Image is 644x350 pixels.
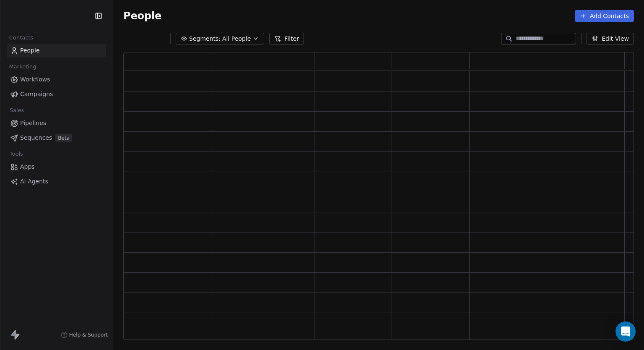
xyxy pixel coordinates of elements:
[7,73,106,86] a: Workflows
[222,34,251,43] span: All People
[55,134,72,142] span: Beta
[6,104,28,117] span: Sales
[587,33,634,44] button: Edit View
[20,177,48,186] span: AI Agents
[189,34,221,43] span: Segments:
[6,148,26,160] span: Tools
[20,162,35,171] span: Apps
[5,60,40,73] span: Marketing
[20,46,40,55] span: People
[20,90,53,99] span: Campaigns
[20,119,46,128] span: Pipelines
[7,44,106,57] a: People
[20,75,50,84] span: Workflows
[20,133,52,142] span: Sequences
[615,321,636,342] div: Open Intercom Messenger
[61,332,108,338] a: Help & Support
[5,31,37,44] span: Contacts
[7,116,106,130] a: Pipelines
[269,33,304,44] button: Filter
[575,10,634,22] button: Add Contacts
[7,131,106,145] a: SequencesBeta
[7,160,106,174] a: Apps
[123,10,161,22] span: People
[7,175,106,188] a: AI Agents
[7,87,106,101] a: Campaigns
[69,332,108,338] span: Help & Support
